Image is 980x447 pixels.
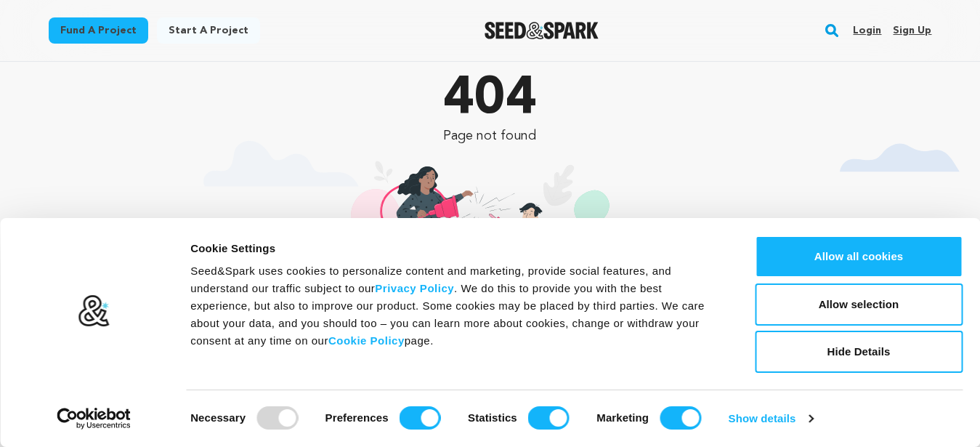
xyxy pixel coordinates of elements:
[375,282,454,294] a: Privacy Policy
[343,126,637,146] p: Page not found
[157,17,260,44] a: Start a project
[190,400,190,401] legend: Consent Selection
[343,73,637,126] p: 404
[190,262,722,350] div: Seed&Spark uses cookies to personalize content and marketing, provide social features, and unders...
[755,331,963,373] button: Hide Details
[49,17,148,44] a: Fund a project
[729,408,813,430] a: Show details
[853,19,881,42] a: Login
[755,283,963,326] button: Allow selection
[190,240,722,257] div: Cookie Settings
[190,411,246,424] strong: Necessary
[893,19,931,42] a: Sign up
[328,334,405,347] a: Cookie Policy
[468,411,517,424] strong: Statistics
[325,411,389,424] strong: Preferences
[485,22,599,39] img: Seed&Spark Logo Dark Mode
[31,408,158,430] a: Usercentrics Cookiebot - opens in a new window
[596,411,649,424] strong: Marketing
[485,22,599,39] a: Seed&Spark Homepage
[351,161,629,340] img: 404 illustration
[78,294,110,328] img: logo
[755,235,963,278] button: Allow all cookies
